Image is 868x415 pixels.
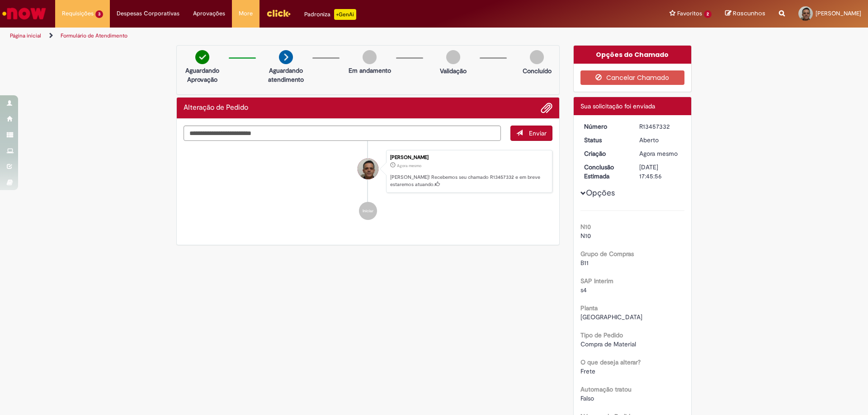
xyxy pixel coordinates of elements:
time: 28/08/2025 11:45:53 [397,163,421,168]
p: [PERSON_NAME]! Recebemos seu chamado R13457332 e em breve estaremos atuando. [390,174,547,188]
span: [PERSON_NAME] [816,9,861,17]
dt: Criação [577,149,633,158]
ul: Histórico de tíquete [184,141,552,229]
p: Aguardando Aprovação [180,66,224,84]
p: +GenAi [334,9,356,20]
span: N10 [580,232,591,240]
ul: Trilhas de página [7,28,572,44]
div: Padroniza [304,9,356,20]
dt: Status [577,135,633,145]
img: ServiceNow [1,5,47,23]
div: Welber Teixeira Gomes [358,159,378,179]
p: Concluído [523,66,552,75]
div: R13457332 [639,122,681,131]
span: Requisições [62,9,94,18]
a: Rascunhos [725,9,765,18]
time: 28/08/2025 11:45:53 [639,149,678,158]
span: Agora mesmo [397,163,421,168]
img: arrow-next.png [279,50,293,64]
img: click_logo_yellow_360x200.png [266,6,291,20]
span: 2 [704,10,712,18]
span: B11 [580,259,589,267]
a: Página inicial [10,32,41,39]
span: More [239,9,253,18]
p: Em andamento [349,66,391,75]
span: Frete [580,367,595,375]
span: Favoritos [677,9,702,18]
div: [PERSON_NAME] [390,155,547,160]
img: img-circle-grey.png [530,50,544,64]
button: Enviar [510,126,552,141]
b: SAP Interim [580,277,613,285]
b: Automação tratou [580,385,632,393]
div: Aberto [639,135,681,145]
span: 3 [95,10,103,18]
button: Cancelar Chamado [580,70,685,85]
span: [GEOGRAPHIC_DATA] [580,313,642,321]
a: Formulário de Atendimento [61,32,127,39]
dt: Conclusão Estimada [577,163,633,181]
li: Welber Teixeira Gomes [184,150,552,193]
span: Enviar [529,129,547,137]
span: Sua solicitação foi enviada [580,102,655,110]
span: Compra de Material [580,340,636,348]
span: Despesas Corporativas [117,9,179,18]
span: Rascunhos [733,9,765,18]
span: Falso [580,394,594,402]
span: Agora mesmo [639,149,678,158]
textarea: Digite sua mensagem aqui... [184,126,501,141]
dt: Número [577,122,633,131]
p: Aguardando atendimento [264,66,308,84]
div: 28/08/2025 11:45:53 [639,149,681,158]
b: N10 [580,223,591,231]
b: O que deseja alterar? [580,358,641,366]
span: Aprovações [193,9,225,18]
img: img-circle-grey.png [363,50,377,64]
div: [DATE] 17:45:56 [639,163,681,181]
p: Validação [440,66,467,75]
h2: Alteração de Pedido Histórico de tíquete [184,104,248,112]
span: s4 [580,286,587,294]
b: Grupo de Compras [580,250,634,258]
div: Opções do Chamado [574,46,692,64]
button: Adicionar anexos [541,102,552,114]
b: Planta [580,304,598,312]
img: img-circle-grey.png [446,50,460,64]
b: Tipo de Pedido [580,331,623,339]
img: check-circle-green.png [195,50,209,64]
